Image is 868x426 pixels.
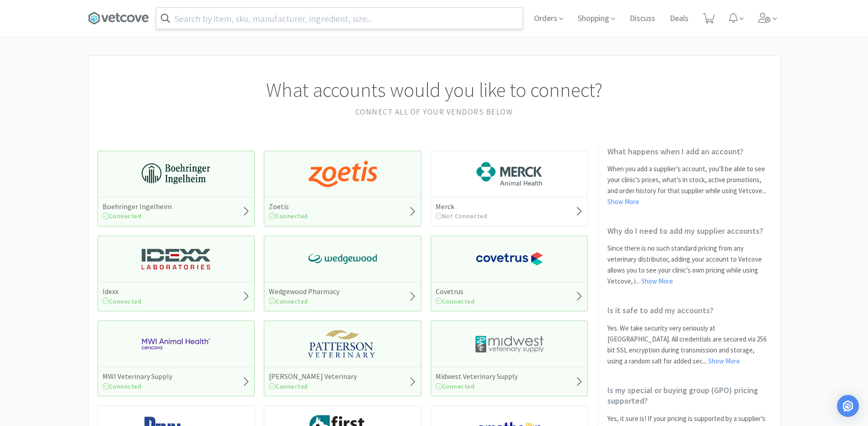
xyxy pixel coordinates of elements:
span: Connected [103,297,142,305]
input: Search by item, sku, manufacturer, ingredient, size... [156,8,523,29]
h1: What accounts would you like to connect? [98,74,771,106]
a: Show More [641,277,673,285]
img: 77fca1acd8b6420a9015268ca798ef17_1.png [475,245,544,273]
h5: Zoetis [269,202,308,211]
h5: Idexx [103,287,142,296]
h2: What happens when I add an account? [607,146,771,157]
h2: Why do I need to add my supplier accounts? [607,226,771,236]
img: 6d7abf38e3b8462597f4a2f88dede81e_176.png [475,160,544,188]
h2: Connect all of your vendors below [98,106,771,118]
img: e40baf8987b14801afb1611fffac9ca4_8.png [308,245,377,273]
img: 730db3968b864e76bcafd0174db25112_22.png [142,160,210,188]
p: Since there is no such standard pricing from any veterinary distributor, adding your account to V... [607,243,771,287]
h5: Midwest Veterinary Supply [436,372,518,381]
h5: Wedgewood Pharmacy [269,287,339,296]
img: f5e969b455434c6296c6d81ef179fa71_3.png [308,330,377,358]
a: Show More [607,197,639,206]
h5: Boehringer Ingelheim [103,202,172,211]
h5: Covetrus [436,287,475,296]
img: a673e5ab4e5e497494167fe422e9a3ab.png [308,160,377,188]
span: Connected [436,297,475,305]
img: 4dd14cff54a648ac9e977f0c5da9bc2e_5.png [475,330,544,358]
p: When you add a supplier’s account, you’ll be able to see your clinic’s prices, what’s in stock, a... [607,163,771,207]
img: f6b2451649754179b5b4e0c70c3f7cb0_2.png [142,330,210,358]
a: Show More [708,357,740,365]
div: Open Intercom Messenger [837,395,859,417]
span: Connected [269,297,308,305]
span: Connected [103,382,142,390]
span: Connected [269,212,308,220]
h5: MWI Veterinary Supply [103,372,172,381]
p: Yes. We take security very seriously at [GEOGRAPHIC_DATA]. All credentials are secured via 256 bi... [607,323,771,367]
span: Connected [103,212,142,220]
h2: Is my special or buying group (GPO) pricing supported? [607,385,771,406]
a: Deals [666,15,692,23]
span: Not Connected [436,212,488,220]
h5: Merck [436,202,488,211]
h5: [PERSON_NAME] Veterinary [269,372,357,381]
img: 13250b0087d44d67bb1668360c5632f9_13.png [142,245,210,273]
h2: Is it safe to add my accounts? [607,305,771,316]
a: Discuss [626,15,659,23]
span: Connected [269,382,308,390]
span: Connected [436,382,475,390]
